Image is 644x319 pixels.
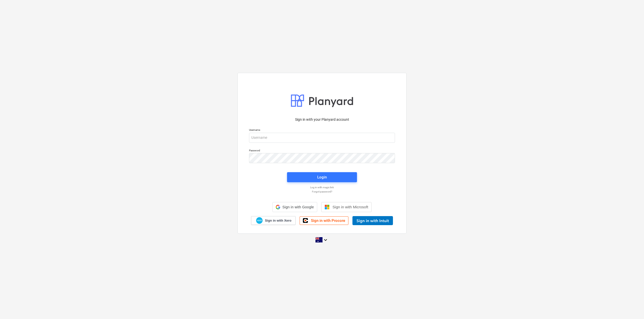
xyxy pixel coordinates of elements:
span: Sign in with Google [282,205,314,209]
a: Forgot password? [247,190,397,193]
button: Login [287,172,357,182]
a: Sign in with Procore [300,216,348,225]
a: Sign in with Xero [251,216,296,225]
span: Sign in with Procore [311,218,345,223]
span: Sign in with Xero [265,218,291,223]
img: Microsoft logo [325,205,330,210]
p: Username [249,128,395,133]
a: Log in with magic link [247,186,397,189]
span: Sign in with Microsoft [333,205,368,209]
p: Password [249,149,395,153]
i: keyboard_arrow_down [323,237,329,243]
p: Sign in with your Planyard account [249,117,395,122]
img: Xero logo [256,217,263,224]
input: Username [249,133,395,143]
div: Login [317,174,327,180]
div: Sign in with Google [272,202,317,212]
